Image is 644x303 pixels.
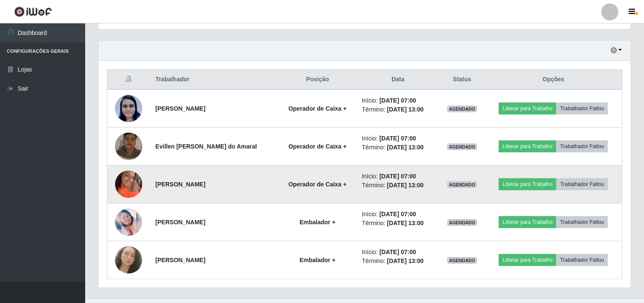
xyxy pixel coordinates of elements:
time: [DATE] 07:00 [379,135,416,142]
time: [DATE] 07:00 [379,97,416,104]
span: AGENDADO [447,106,477,112]
strong: Operador de Caixa + [288,105,347,112]
button: Liberar para Trabalho [499,178,556,190]
strong: Evillen [PERSON_NAME] do Amaral [155,143,257,150]
strong: [PERSON_NAME] [155,219,205,226]
th: Data [357,70,440,90]
time: [DATE] 07:00 [379,249,416,255]
time: [DATE] 13:00 [387,220,424,226]
strong: [PERSON_NAME] [155,105,205,112]
span: AGENDADO [447,143,477,150]
button: Liberar para Trabalho [499,103,556,114]
img: 1628255605382.jpeg [115,94,142,123]
th: Opções [485,70,622,90]
button: Liberar para Trabalho [499,254,556,266]
img: 1693706792822.jpeg [115,209,142,236]
li: Início: [362,134,434,143]
span: AGENDADO [447,219,477,226]
li: Término: [362,219,434,228]
th: Trabalhador [150,70,279,90]
strong: [PERSON_NAME] [155,257,205,263]
img: 1758826713799.jpeg [115,166,142,202]
span: AGENDADO [447,257,477,264]
th: Status [439,70,485,90]
strong: Embalador + [299,219,335,226]
time: [DATE] 13:00 [387,257,424,264]
li: Início: [362,96,434,105]
li: Início: [362,248,434,257]
time: [DATE] 07:00 [379,173,416,180]
time: [DATE] 13:00 [387,182,424,189]
img: 1754776232793.jpeg [115,246,142,274]
button: Trabalhador Faltou [556,254,608,266]
li: Início: [362,172,434,181]
li: Término: [362,105,434,114]
button: Trabalhador Faltou [556,216,608,228]
span: AGENDADO [447,181,477,188]
button: Trabalhador Faltou [556,140,608,152]
time: [DATE] 13:00 [387,106,424,113]
button: Liberar para Trabalho [499,216,556,228]
li: Término: [362,143,434,152]
th: Posição [279,70,357,90]
li: Início: [362,210,434,219]
button: Liberar para Trabalho [499,140,556,152]
time: [DATE] 13:00 [387,144,424,151]
img: CoreUI Logo [14,6,52,17]
img: 1751338751212.jpeg [115,122,142,171]
li: Término: [362,257,434,266]
strong: Operador de Caixa + [288,181,347,188]
button: Trabalhador Faltou [556,103,608,114]
strong: [PERSON_NAME] [155,181,205,188]
strong: Operador de Caixa + [288,143,347,150]
li: Término: [362,181,434,190]
strong: Embalador + [299,257,335,263]
button: Trabalhador Faltou [556,178,608,190]
time: [DATE] 07:00 [379,211,416,217]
